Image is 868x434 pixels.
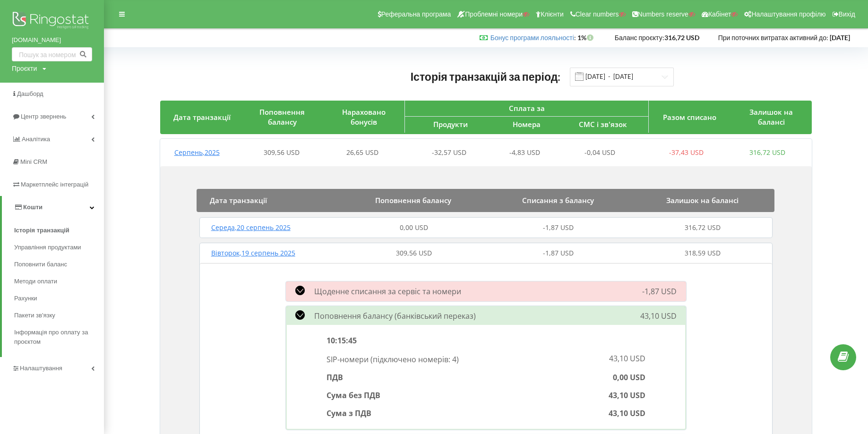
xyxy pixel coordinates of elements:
span: Залишок на балансі [666,196,739,205]
a: Поповнити баланс [14,256,104,273]
span: Списання з балансу [522,196,594,205]
span: Історія транзакцій [14,226,69,235]
a: Кошти [2,196,104,219]
span: 26,65 USD [346,148,378,157]
span: Серпень , 2025 [174,148,220,157]
span: Маркетплейс інтеграцій [21,181,88,188]
span: Numbers reserve [638,10,688,18]
div: Проєкти [12,64,37,73]
span: 10:15:45 [327,335,357,346]
span: Поповнити баланс [14,260,67,269]
span: Проблемні номери [465,10,523,18]
span: При поточних витратах активний до: [718,34,828,42]
span: Аналiтика [22,136,50,143]
span: Clear numbers [576,10,619,18]
a: Методи оплати [14,273,104,290]
span: 0,00 USD [613,372,645,383]
span: 43,10 USD [640,311,677,321]
span: Реферальна програма [381,10,451,18]
span: Продукти [433,119,468,129]
a: Інформація про оплату за проєктом [14,324,104,350]
span: 43,10 USD [609,408,645,418]
input: Пошук за номером [12,47,92,61]
a: Рахунки [14,290,104,307]
span: 43,10 USD [609,353,645,364]
a: Пакети зв'язку [14,307,104,324]
span: -4,83 USD [509,148,540,157]
span: Управління продуктами [14,243,81,252]
span: -37,43 USD [669,148,704,157]
span: Разом списано [663,112,716,122]
span: 316,72 USD [749,148,785,157]
span: Поповнення балансу [259,107,305,127]
a: Історія транзакцій [14,222,104,239]
span: Рахунки [14,294,37,303]
span: Методи оплати [14,277,57,286]
a: Управління продуктами [14,239,104,256]
a: [DOMAIN_NAME] [12,35,92,45]
span: Нараховано бонусів [342,107,386,127]
span: Дата транзакції [173,112,231,122]
span: 0,00 USD [400,223,428,232]
span: Дашборд [17,90,43,97]
span: 43,10 USD [609,390,645,400]
span: Сплата за [509,103,545,113]
span: Сума з ПДВ [327,408,371,418]
span: Інформація про оплату за проєктом [14,328,99,347]
span: підключено номерів: [373,354,450,365]
span: -32,57 USD [432,148,466,157]
span: Вихід [839,10,855,18]
span: Налаштування профілю [751,10,825,18]
span: ПДВ [327,372,343,383]
span: Клієнти [541,10,564,18]
a: Бонус програми лояльності [490,34,574,42]
span: СМС і зв'язок [579,119,627,129]
span: Поповнення балансу [375,196,451,205]
span: -1,87 USD [543,248,574,257]
span: Mini CRM [20,158,47,165]
span: -1,87 USD [543,223,574,232]
strong: 316,72 USD [664,34,699,42]
span: Дата транзакції [210,196,267,205]
span: Залишок на балансі [749,107,793,127]
span: -1,87 USD [642,286,677,297]
span: Пакети зв'язку [14,311,55,320]
span: 309,56 USD [396,248,432,257]
span: ( [370,354,373,365]
span: Номера [513,119,541,129]
span: Кабінет [708,10,731,18]
span: Щоденне списання за сервіс та номери [314,286,461,297]
span: SIP-номери [327,354,370,365]
span: Сума без ПДВ [327,390,380,400]
span: Баланс проєкту: [615,34,664,42]
span: Центр звернень [21,113,66,120]
span: 316,72 USD [685,223,721,232]
strong: 1% [577,34,596,42]
span: 318,59 USD [685,248,721,257]
span: 4 ) [452,354,459,365]
span: : [490,34,576,42]
span: -0,04 USD [584,148,615,157]
span: Історія транзакцій за період: [411,70,561,83]
span: Середа , 20 серпень 2025 [211,223,291,232]
img: Ringostat logo [12,9,92,33]
span: Вівторок , 19 серпень 2025 [211,248,295,257]
span: Кошти [23,204,43,211]
strong: [DATE] [830,34,850,42]
span: Поповнення балансу (банківський переказ) [314,311,476,321]
span: Налаштування [20,365,62,372]
span: 309,56 USD [264,148,300,157]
